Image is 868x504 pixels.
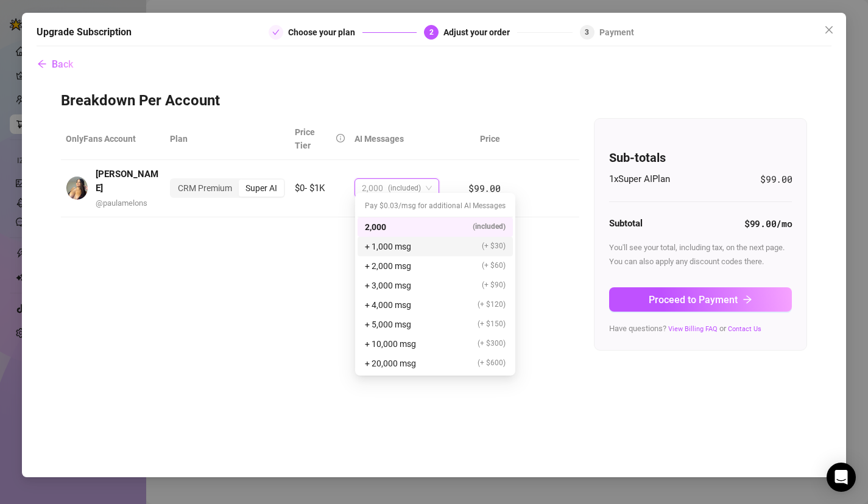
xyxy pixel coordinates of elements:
div: Super AI [239,180,284,197]
span: close [824,25,834,35]
span: (+ $150) [478,318,506,330]
span: Close [819,25,839,35]
div: CRM Premium [171,180,239,197]
span: (+ $600) [478,357,506,369]
h5: Upgrade Subscription [37,25,132,40]
th: AI Messages [350,118,459,160]
button: Back [37,52,74,77]
span: arrow-right [743,295,752,304]
th: Plan [165,118,290,160]
span: + 5,000 msg [365,318,411,331]
h4: Sub-totals [609,149,792,166]
span: + 20,000 msg [365,357,416,370]
span: $ 0 - $ 1K [295,183,325,194]
span: check [272,29,280,36]
img: avatar.jpg [66,177,88,200]
div: Pay $0.03/msg for additional AI Messages [358,195,513,217]
span: You'll see your total, including tax, on the next page. You can also apply any discount codes there. [609,243,785,265]
div: segmented control [170,178,285,198]
span: (+ $90) [482,279,506,291]
a: Contact Us [728,325,761,333]
span: (+ $60) [482,260,506,271]
span: Price Tier [295,127,315,150]
span: info-circle [336,134,345,142]
span: 2,000 [365,220,386,234]
span: Have questions? or [609,324,761,333]
span: (+ $300) [478,338,506,349]
th: OnlyFans Account [61,118,166,160]
span: 1 x Super AI Plan [609,172,670,187]
th: Price [459,118,505,160]
span: + 2,000 msg [365,259,411,273]
span: $99.00 [468,182,500,194]
span: (+ $30) [482,240,506,252]
span: + 3,000 msg [365,279,411,292]
span: + 1,000 msg [365,240,411,253]
span: + 10,000 msg [365,337,416,351]
div: Adjust your order [443,25,517,40]
strong: $99.00 /mo [744,217,792,229]
div: Open Intercom Messenger [827,463,856,492]
div: Choose your plan [288,25,362,40]
strong: Subtotal [609,218,643,229]
span: @ paulamelons [96,198,147,208]
h3: Breakdown Per Account [61,91,808,111]
strong: [PERSON_NAME] [96,169,158,194]
span: (+ $120) [478,299,506,310]
span: $99.00 [760,172,792,187]
span: 2,000 [362,179,383,197]
span: (included) [388,179,421,197]
button: Proceed to Paymentarrow-right [609,287,792,312]
span: 2 [429,28,434,37]
span: arrow-left [37,59,47,69]
span: Proceed to Payment [649,294,738,306]
span: (included) [473,221,506,233]
button: Close [819,20,839,40]
span: Back [52,58,73,70]
div: Payment [599,25,634,40]
a: View Billing FAQ [668,325,718,333]
span: 3 [585,28,589,37]
span: + 4,000 msg [365,298,411,312]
